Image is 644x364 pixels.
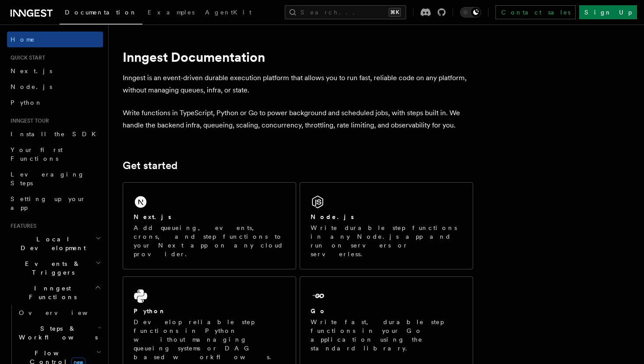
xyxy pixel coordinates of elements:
p: Write functions in TypeScript, Python or Go to power background and scheduled jobs, with steps bu... [123,107,473,131]
button: Events & Triggers [7,256,103,280]
span: Next.js [11,67,52,74]
a: Node.js [7,79,103,95]
a: AgentKit [200,3,257,24]
span: Steps & Workflows [15,324,98,342]
kbd: ⌘K [389,8,401,17]
a: Contact sales [495,5,576,19]
a: Get started [123,159,177,172]
h2: Go [311,307,326,315]
span: Your first Functions [11,146,63,162]
a: Your first Functions [7,142,103,166]
span: Examples [148,9,195,16]
span: Local Development [7,235,96,252]
button: Toggle dark mode [460,7,481,18]
span: Home [11,35,35,44]
span: Install the SDK [11,131,101,138]
h1: Inngest Documentation [123,49,473,65]
p: Develop reliable step functions in Python without managing queueing systems or DAG based workflows. [134,318,285,361]
span: Quick start [7,54,45,61]
a: Node.jsWrite durable step functions in any Node.js app and run on servers or serverless. [300,182,473,269]
span: Documentation [65,9,137,16]
span: Python [11,99,42,106]
p: Inngest is an event-driven durable execution platform that allows you to run fast, reliable code ... [123,72,473,96]
span: Node.js [11,83,52,90]
a: Leveraging Steps [7,166,103,191]
span: Leveraging Steps [11,171,85,187]
span: Events & Triggers [7,259,96,277]
a: Setting up your app [7,191,103,216]
button: Local Development [7,231,103,256]
p: Write durable step functions in any Node.js app and run on servers or serverless. [311,223,462,258]
h2: Next.js [134,212,171,221]
a: Next.jsAdd queueing, events, crons, and step functions to your Next app on any cloud provider. [123,182,296,269]
button: Inngest Functions [7,280,103,305]
a: Documentation [60,3,142,25]
span: Features [7,223,36,230]
span: AgentKit [205,9,251,16]
button: Steps & Workflows [15,321,103,345]
a: Examples [142,3,200,24]
h2: Node.js [311,212,354,221]
a: Sign Up [579,5,637,19]
a: Python [7,95,103,110]
a: Home [7,32,103,47]
span: Overview [19,309,109,316]
span: Setting up your app [11,195,86,211]
span: Inngest Functions [7,284,95,301]
p: Add queueing, events, crons, and step functions to your Next app on any cloud provider. [134,223,285,258]
h2: Python [134,307,166,315]
button: Search...⌘K [285,5,406,19]
a: Install the SDK [7,126,103,142]
span: Inngest tour [7,117,49,124]
a: Next.js [7,63,103,79]
a: Overview [15,305,103,321]
p: Write fast, durable step functions in your Go application using the standard library. [311,318,462,353]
